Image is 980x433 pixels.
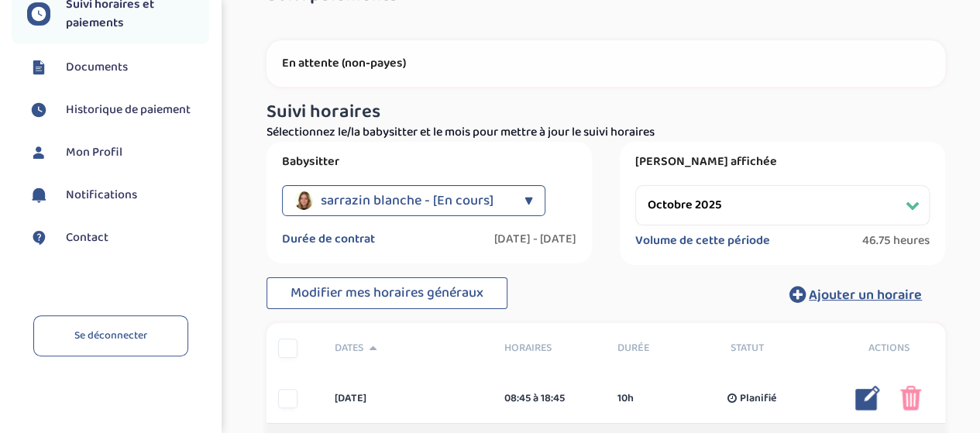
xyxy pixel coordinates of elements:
[504,340,594,356] span: Horaires
[617,390,634,407] span: 10h
[635,233,770,249] label: Volume de cette période
[33,315,188,356] a: Se déconnecter
[66,101,191,119] span: Historique de paiement
[855,386,880,411] img: modifier_bleu.png
[27,2,50,26] img: suivihoraire.svg
[66,143,122,162] span: Mon Profil
[27,56,209,79] a: Documents
[27,141,209,164] a: Mon Profil
[266,123,945,142] p: Sélectionnez le/la babysitter et le mois pour mettre à jour le suivi horaires
[524,185,533,216] div: ▼
[323,340,493,356] div: Dates
[27,226,209,249] a: Contact
[766,277,945,311] button: Ajouter un horaire
[266,102,945,122] h3: Suivi horaires
[900,386,921,411] img: poubelle_rose.png
[27,98,209,122] a: Historique de paiement
[66,58,128,77] span: Documents
[27,98,50,122] img: suivihoraire.svg
[282,154,576,170] label: Babysitter
[282,56,930,71] p: En attente (non-payes)
[494,232,576,247] label: [DATE] - [DATE]
[635,154,930,170] label: [PERSON_NAME] affichée
[66,229,108,247] span: Contact
[719,340,832,356] div: Statut
[27,141,50,164] img: profil.svg
[27,184,209,207] a: Notifications
[740,390,776,407] span: Planifié
[291,282,483,304] span: Modifier mes horaires généraux
[66,186,137,204] span: Notifications
[862,233,930,249] span: 46.75 heures
[323,390,493,407] div: [DATE]
[282,232,375,247] label: Durée de contrat
[27,184,50,207] img: notification.svg
[294,191,313,210] img: avatar_sarrazin-blanche_2025_07_17_13_28_42.png
[27,56,50,79] img: documents.svg
[266,277,507,310] button: Modifier mes horaires généraux
[832,340,945,356] div: Actions
[321,185,493,216] span: sarrazin blanche - [En cours]
[504,390,594,407] div: 08:45 à 18:45
[809,284,922,306] span: Ajouter un horaire
[606,340,719,356] div: Durée
[27,226,50,249] img: contact.svg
